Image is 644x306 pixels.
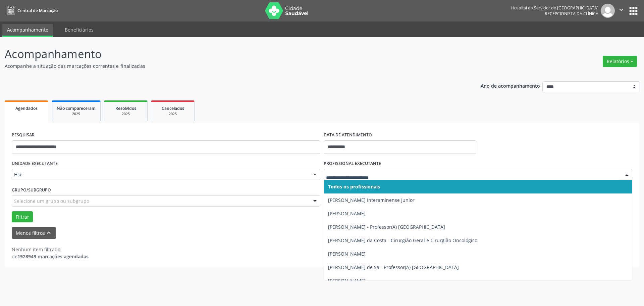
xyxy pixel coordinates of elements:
i:  [618,6,625,13]
label: PROFISSIONAL EXECUTANTE [324,159,381,169]
span: [PERSON_NAME] Interaminense Junior [328,197,415,203]
button: Relatórios [603,56,637,67]
label: Grupo/Subgrupo [12,185,51,195]
a: Beneficiários [60,24,98,36]
span: Agendados [15,105,38,111]
img: img [601,4,615,18]
button: Filtrar [12,211,33,223]
i: keyboard_arrow_up [45,229,52,236]
a: Central de Marcação [5,5,58,16]
div: Hospital do Servidor do [GEOGRAPHIC_DATA] [511,5,598,11]
label: DATA DE ATENDIMENTO [324,130,372,140]
span: Recepcionista da clínica [545,11,598,16]
p: Acompanhamento [5,46,449,62]
label: PESQUISAR [12,130,35,140]
button:  [615,4,628,18]
span: Resolvidos [115,105,136,111]
div: 2025 [57,112,96,117]
span: [PERSON_NAME] da Costa - Cirurgião Geral e Cirurgião Oncológico [328,237,477,244]
p: Acompanhe a situação das marcações correntes e finalizadas [5,62,449,70]
div: 2025 [109,112,143,117]
span: Todos os profissionais [328,183,380,190]
span: Selecione um grupo ou subgrupo [14,198,89,205]
strong: 1928949 marcações agendadas [17,253,89,260]
div: de [12,253,89,260]
span: [PERSON_NAME] [328,251,366,257]
div: Nenhum item filtrado [12,246,89,253]
a: Acompanhamento [2,24,53,37]
span: Central de Marcação [17,8,58,13]
div: 2025 [156,112,190,117]
p: Ano de acompanhamento [481,81,540,90]
span: Cancelados [162,105,184,111]
span: [PERSON_NAME] [328,210,366,217]
span: Hse [14,171,307,178]
button: Menos filtroskeyboard_arrow_up [12,227,56,239]
label: UNIDADE EXECUTANTE [12,159,58,169]
span: [PERSON_NAME] - Professor(A) [GEOGRAPHIC_DATA] [328,224,445,230]
span: [PERSON_NAME] [328,277,366,284]
span: [PERSON_NAME] de Sa - Professor(A) [GEOGRAPHIC_DATA] [328,264,459,270]
span: Não compareceram [57,105,96,111]
button: apps [628,5,639,17]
